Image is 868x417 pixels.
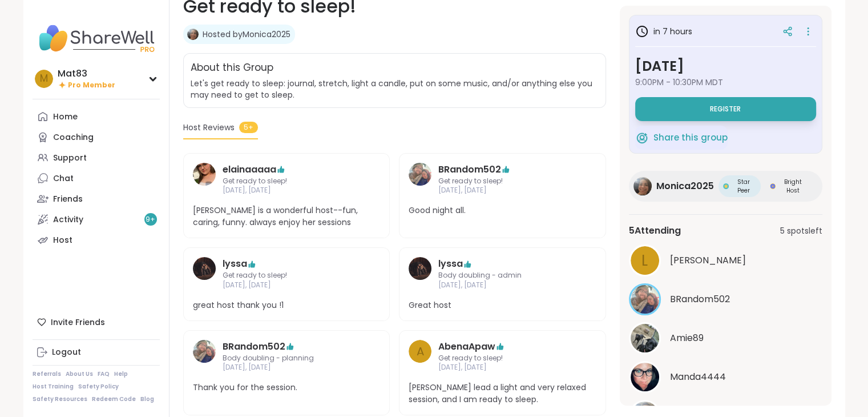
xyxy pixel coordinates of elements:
a: Hosted byMonica2025 [203,29,290,40]
a: BRandom502 [193,340,216,373]
span: [DATE], [DATE] [223,186,351,195]
img: ShareWell Nav Logo [33,18,160,58]
a: BRandom502 [409,163,431,196]
a: BRandom502BRandom502 [629,283,822,315]
a: Monica2025Monica2025Star PeerStar PeerBright HostBright Host [629,171,822,202]
span: 5+ [239,122,258,133]
div: Chat [53,173,74,185]
img: Monica2025 [633,177,652,195]
a: elainaaaaa [193,163,216,196]
a: Coaching [33,127,160,147]
span: Amie89 [670,331,704,345]
span: Manda4444 [670,370,726,384]
span: [PERSON_NAME] lead a light and very relaxed session, and I am ready to sleep. [409,382,596,406]
a: elainaaaaa [223,163,276,177]
h3: in 7 hours [635,25,692,38]
div: Friends [53,194,83,205]
span: 5 spots left [780,225,822,237]
span: [DATE], [DATE] [438,186,567,195]
a: lyssa [409,257,431,290]
span: 9 + [146,215,155,224]
span: 9:00PM - 10:30PM MDT [635,77,816,88]
a: Host [33,230,160,250]
a: Manda4444Manda4444 [629,361,822,393]
h2: About this Group [191,61,273,75]
a: Home [33,106,160,127]
img: BRandom502 [631,285,659,314]
span: [DATE], [DATE] [438,363,567,372]
span: [DATE], [DATE] [223,363,351,372]
img: lyssa [193,257,216,280]
span: A [417,343,424,360]
div: Logout [52,347,81,358]
button: Share this group [635,126,728,150]
img: Amie89 [631,324,659,352]
span: Host Reviews [183,122,235,134]
span: Lorena [670,254,746,267]
span: [DATE], [DATE] [438,280,567,290]
img: Star Peer [723,183,729,189]
div: Host [53,235,72,246]
button: Register [635,97,816,121]
div: Home [53,111,78,123]
a: AbenaApaw [438,340,495,354]
span: Pro Member [68,81,115,90]
span: L [641,250,648,272]
img: Bright Host [770,183,776,189]
a: Referrals [33,370,61,378]
a: Blog [140,395,154,403]
img: Manda4444 [631,363,659,391]
a: Host Training [33,383,74,391]
span: BRandom502 [670,292,730,306]
a: Activity9+ [33,209,160,230]
a: Logout [33,342,160,363]
span: Body doubling - admin [438,271,567,280]
a: Redeem Code [92,395,136,403]
a: Amie89Amie89 [629,322,822,354]
a: Safety Policy [78,383,119,391]
span: Register [710,105,741,114]
div: Activity [53,214,83,226]
a: BRandom502 [438,163,501,177]
a: lyssa [223,257,247,271]
div: Support [53,153,87,164]
div: Coaching [53,132,94,143]
span: [PERSON_NAME] is a wonderful host--fun, caring, funny. always enjoy her sessions [193,205,381,228]
span: Star Peer [731,178,756,195]
a: Help [114,370,128,378]
span: Get ready to sleep! [438,354,567,363]
a: lyssa [438,257,463,271]
span: 5 Attending [629,224,681,238]
span: Bright Host [778,178,809,195]
span: Get ready to sleep! [223,177,351,186]
img: ShareWell Logomark [635,131,649,145]
div: Invite Friends [33,312,160,332]
a: Chat [33,168,160,189]
a: A [409,340,431,373]
h3: [DATE] [635,56,816,77]
img: lyssa [409,257,431,280]
img: Monica2025 [187,29,199,40]
span: Get ready to sleep! [223,271,351,280]
span: [DATE], [DATE] [223,280,351,290]
img: BRandom502 [409,163,431,186]
span: Body doubling - planning [223,354,351,363]
span: Thank you for the session. [193,382,381,394]
div: Mat83 [58,67,115,80]
span: M [40,71,48,86]
span: Monica2025 [656,179,714,193]
img: BRandom502 [193,340,216,363]
span: Great host [409,299,596,311]
a: L[PERSON_NAME] [629,244,822,276]
a: Safety Resources [33,395,87,403]
span: great host thank you !1 [193,299,381,311]
span: Get ready to sleep! [438,177,567,186]
img: elainaaaaa [193,163,216,186]
a: BRandom502 [223,340,285,354]
span: Share this group [653,131,728,145]
a: lyssa [193,257,216,290]
a: About Us [66,370,93,378]
span: Good night all. [409,205,596,216]
a: Friends [33,189,160,209]
span: Let's get ready to sleep: journal, stretch, light a candle, put on some music, and/or anything el... [191,78,592,101]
